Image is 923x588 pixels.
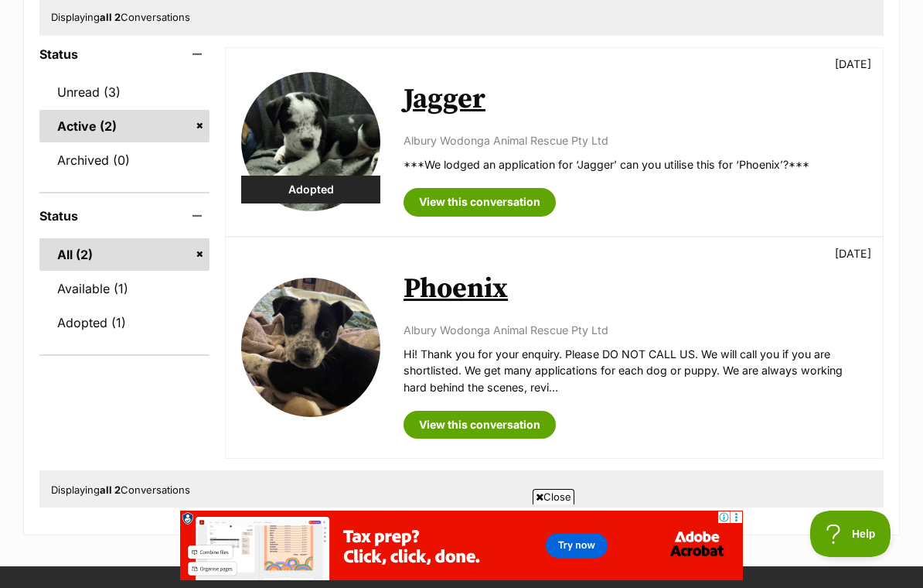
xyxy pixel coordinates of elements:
p: Hi! Thank you for your enquiry. Please DO NOT CALL US. We will call you if you are shortlisted. W... [404,346,867,395]
p: Albury Wodonga Animal Rescue Pty Ltd [404,322,867,338]
a: All (2) [39,238,209,271]
p: [DATE] [835,245,871,262]
a: Phoenix [404,272,508,306]
header: Status [39,47,209,61]
a: Active (2) [39,110,209,142]
img: Phoenix [241,278,380,417]
span: Displaying Conversations [51,484,190,496]
span: Close [533,489,574,504]
a: Jagger [404,82,485,117]
iframe: Advertisement [180,511,743,580]
a: Adopted (1) [39,306,209,339]
iframe: Help Scout Beacon - Open [810,511,892,557]
header: Status [39,209,209,223]
a: View this conversation [404,411,556,439]
p: ***We lodged an application for ‘Jagger’ can you utilise this for ‘Phoenix’?*** [404,156,867,173]
p: [DATE] [835,56,871,72]
span: Displaying Conversations [51,11,190,23]
a: View this conversation [404,188,556,216]
div: Adopted [241,176,380,203]
strong: all 2 [100,11,121,23]
a: Unread (3) [39,76,209,108]
strong: all 2 [100,484,121,496]
a: Available (1) [39,272,209,305]
a: Archived (0) [39,144,209,176]
img: Jagger [241,72,380,211]
p: Albury Wodonga Animal Rescue Pty Ltd [404,132,867,149]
